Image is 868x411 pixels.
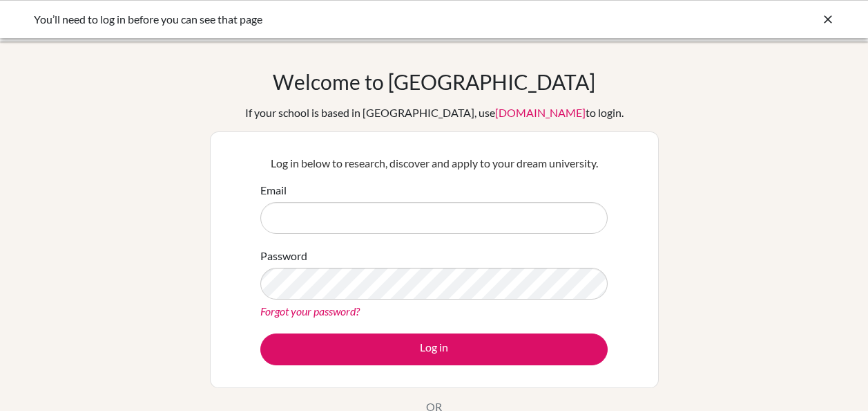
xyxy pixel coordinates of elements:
[260,248,307,264] label: Password
[34,11,628,28] div: You’ll need to log in before you can see that page
[495,106,586,119] a: [DOMAIN_NAME]
[260,182,287,199] label: Email
[245,104,624,121] div: If your school is based in [GEOGRAPHIC_DATA], use to login.
[260,334,608,365] button: Log in
[260,155,608,172] p: Log in below to research, discover and apply to your dream university.
[260,304,360,318] a: Forgot your password?
[273,69,595,94] h1: Welcome to [GEOGRAPHIC_DATA]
